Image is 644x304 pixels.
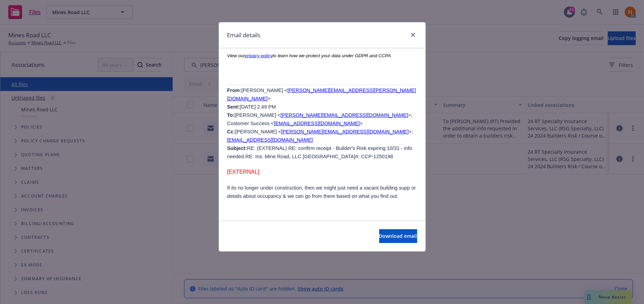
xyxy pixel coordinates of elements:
[227,104,240,110] b: Sent:
[245,52,272,58] a: privacy policy
[227,88,416,159] span: [PERSON_NAME] < > [DATE] 2:49 PM [PERSON_NAME] < >; Customer Success < > [PERSON_NAME] < >; RE: (...
[379,233,417,239] span: Download email
[227,169,259,175] span: [EXTERNAL]
[227,185,416,199] span: If its no longer under construction, then we might just need a vacant building supp or details ab...
[409,31,417,39] a: close
[379,229,417,243] button: Download email
[245,53,272,58] span: privacy policy
[274,121,359,126] a: [EMAIL_ADDRESS][DOMAIN_NAME]
[281,129,408,134] a: [PERSON_NAME][EMAIL_ADDRESS][DOMAIN_NAME]
[227,88,416,101] a: [PERSON_NAME][EMAIL_ADDRESS][PERSON_NAME][DOMAIN_NAME]
[227,53,245,58] span: View our
[227,137,313,143] a: [EMAIL_ADDRESS][DOMAIN_NAME]
[227,88,242,93] span: From:
[227,129,236,134] b: Cc:
[227,145,247,151] b: Subject:
[272,53,391,58] span: to learn how we protect your data under GDPR and CCPA
[227,31,261,40] h1: Email details
[280,112,408,118] a: [PERSON_NAME][EMAIL_ADDRESS][DOMAIN_NAME]
[227,112,235,118] b: To:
